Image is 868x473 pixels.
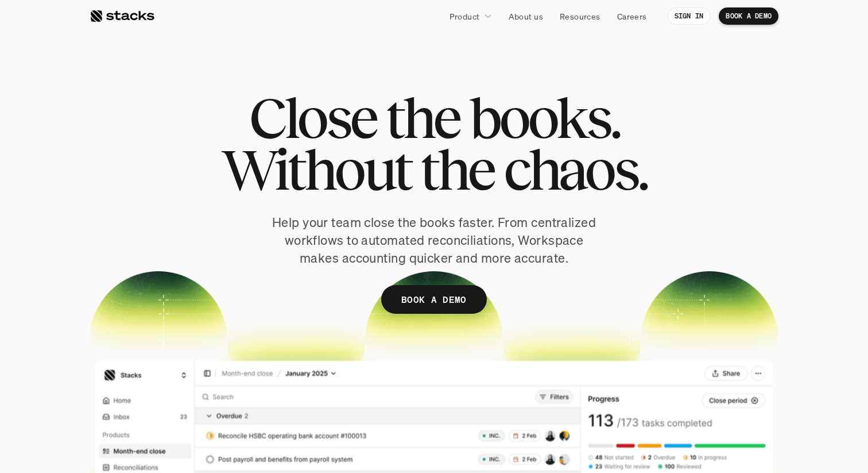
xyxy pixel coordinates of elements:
span: Close [249,92,376,144]
a: SIGN IN [668,7,711,25]
a: BOOK A DEMO [381,285,487,314]
a: Resources [553,6,607,26]
p: BOOK A DEMO [401,291,467,308]
p: BOOK A DEMO [726,12,772,20]
p: Resources [560,10,600,22]
span: books. [469,92,619,144]
span: the [386,92,459,144]
p: SIGN IN [675,12,704,20]
a: BOOK A DEMO [719,7,778,25]
span: the [420,144,494,195]
a: Careers [610,6,654,26]
p: About us [509,10,543,22]
span: Without [221,144,410,195]
span: chaos. [503,144,647,195]
p: Help your team close the books faster. From centralized workflows to automated reconciliations, W... [268,214,600,267]
a: About us [502,6,550,26]
p: Product [449,10,480,22]
p: Careers [617,10,647,22]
